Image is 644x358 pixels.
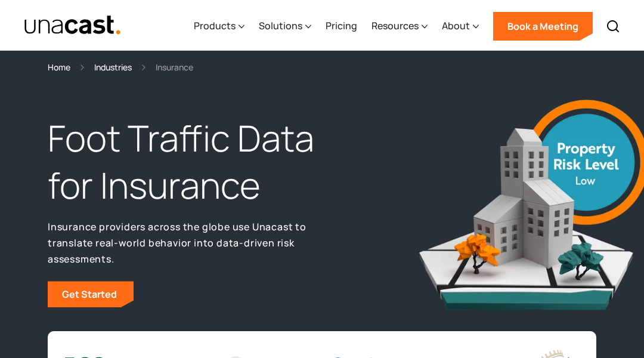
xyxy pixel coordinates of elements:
a: Home [48,60,70,74]
div: About [442,2,479,51]
a: Pricing [326,2,357,51]
div: Products [194,2,244,51]
p: Insurance providers across the globe use Unacast to translate real-world behavior into data-drive... [48,219,340,267]
div: Resources [371,18,419,33]
img: Search icon [606,19,620,33]
a: Industries [94,60,132,74]
a: Get Started [48,281,134,307]
div: Solutions [259,18,302,33]
div: Resources [371,2,428,51]
a: Book a Meeting [493,12,593,41]
div: Products [194,18,236,33]
div: About [442,18,470,33]
img: Unacast text logo [24,15,121,36]
div: Solutions [259,2,311,51]
div: Insurance [156,60,193,74]
h1: Foot Traffic Data for Insurance [48,115,340,210]
a: home [24,15,121,36]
